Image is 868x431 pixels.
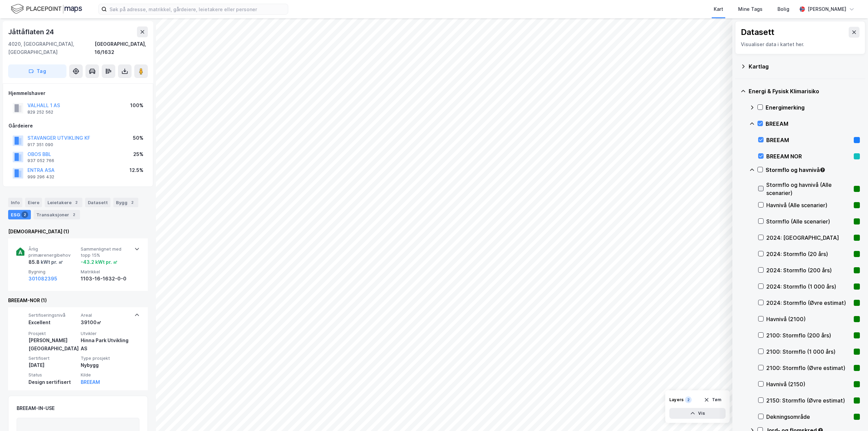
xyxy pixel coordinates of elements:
div: [PERSON_NAME] [808,5,846,13]
div: Eiere [25,198,42,207]
button: Vis [669,408,726,419]
div: Havnivå (2150) [766,380,851,388]
span: Sammenlignet med topp 15% [81,246,130,258]
div: 2024: Stormflo (20 års) [766,250,851,258]
div: 85.8 [28,258,63,266]
div: BREEAM-IN-USE [17,404,55,412]
div: 2 [71,211,77,218]
div: 999 296 432 [27,174,54,180]
iframe: Chat Widget [834,398,868,431]
div: 2100: Stormflo (1 000 års) [766,348,851,356]
div: 829 252 562 [27,110,53,115]
div: 2100: Stormflo (200 års) [766,331,851,339]
div: Transaksjoner [34,210,80,219]
div: Jåttåflaten 24 [8,26,55,37]
div: 39100㎡ [81,318,130,327]
div: 2 [129,199,136,206]
div: Datasett [741,27,774,38]
div: 2 [73,199,80,206]
div: Excellent [28,318,78,327]
span: Prosjekt [28,331,78,336]
div: BREEAM NOR [766,152,851,160]
span: Sertifisert [28,355,78,361]
div: Energi & Fysisk Klimarisiko [749,87,860,95]
button: Tøm [699,394,726,405]
div: kWt pr. ㎡ [40,258,63,266]
span: Status [28,372,78,378]
div: [PERSON_NAME][GEOGRAPHIC_DATA] [28,336,78,353]
div: Stormflo (Alle scenarier) [766,217,851,226]
div: [DATE] [28,361,78,369]
div: Design sertifisert [28,378,78,386]
div: 2 [21,211,28,218]
div: Visualiser data i kartet her. [741,40,860,48]
div: Dekningsområde [766,413,851,421]
button: BREEAM [81,378,100,386]
div: Layers [669,397,684,403]
div: Kart [714,5,723,13]
div: -43.2 kWt pr. ㎡ [81,258,118,266]
div: 4020, [GEOGRAPHIC_DATA], [GEOGRAPHIC_DATA] [8,40,95,56]
div: 2024: [GEOGRAPHIC_DATA] [766,234,851,242]
span: Utvikler [81,331,130,336]
div: 2100: Stormflo (Øvre estimat) [766,364,851,372]
div: 50% [133,134,143,142]
div: Mine Tags [738,5,763,13]
div: Bygg [113,198,138,207]
div: 100% [130,101,143,110]
div: Nybygg [81,361,130,369]
div: 12.5% [130,166,143,174]
span: Areal [81,312,130,318]
input: Søk på adresse, matrikkel, gårdeiere, leietakere eller personer [107,4,288,14]
div: Bolig [777,5,789,13]
span: Matrikkel [81,269,130,275]
div: Tooltip anchor [820,167,826,173]
div: Stormflo og havnivå (Alle scenarier) [766,181,851,197]
div: Havnivå (2100) [766,315,851,323]
div: Leietakere [45,198,82,207]
div: Gårdeiere [8,122,147,130]
div: [GEOGRAPHIC_DATA], 16/1632 [95,40,148,56]
div: [DEMOGRAPHIC_DATA] (1) [8,228,148,236]
div: BREEAM [766,120,860,128]
div: Stormflo og havnivå [766,166,860,174]
span: Type prosjekt [81,355,130,361]
div: 2024: Stormflo (Øvre estimat) [766,299,851,307]
span: Årlig primærenergibehov [28,246,78,258]
div: 937 052 766 [27,158,54,163]
button: 301082395 [28,275,57,283]
span: Kilde [81,372,130,378]
div: 2 [685,396,692,403]
div: Info [8,198,22,207]
div: 2024: Stormflo (1 000 års) [766,282,851,291]
div: Energimerking [766,103,860,112]
span: Sertifiseringsnivå [28,312,78,318]
div: BREEAM [766,136,851,144]
div: Havnivå (Alle scenarier) [766,201,851,209]
div: Datasett [85,198,111,207]
div: 2024: Stormflo (200 års) [766,266,851,274]
button: Tag [8,64,66,78]
div: Kontrollprogram for chat [834,398,868,431]
div: Hinna Park Utvikling AS [81,336,130,353]
span: Bygning [28,269,78,275]
div: ESG [8,210,31,219]
div: 25% [133,150,143,158]
img: logo.f888ab2527a4732fd821a326f86c7f29.svg [11,3,82,15]
div: Hjemmelshaver [8,89,147,97]
div: 2150: Stormflo (Øvre estimat) [766,396,851,405]
div: Kartlag [749,62,860,71]
div: BREEAM-NOR (1) [8,296,148,305]
div: 917 351 090 [27,142,53,148]
div: 1103-16-1632-0-0 [81,275,130,283]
